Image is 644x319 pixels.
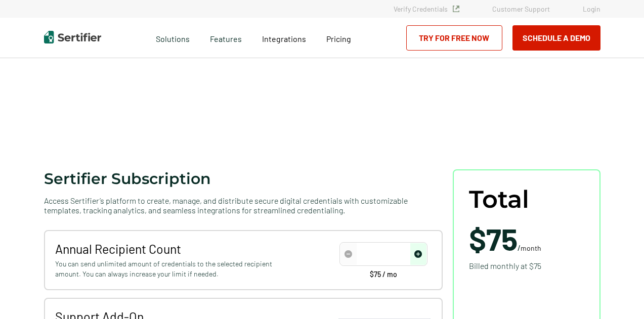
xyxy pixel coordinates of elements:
img: Sertifier | Digital Credentialing Platform [44,31,101,43]
span: month [521,244,541,252]
span: Sertifier Subscription [44,169,211,188]
span: Annual Recipient Count [55,241,293,256]
span: Billed monthly at $75 [469,259,541,272]
span: / [469,223,541,254]
span: Features [210,31,242,44]
span: $75 / mo [370,271,397,278]
img: Verified [453,6,459,12]
span: Total [469,186,529,213]
span: You can send unlimited amount of credentials to the selected recipient amount. You can always inc... [55,259,293,279]
span: increase number [410,243,426,265]
img: Decrease Icon [345,250,352,258]
a: Integrations [262,31,306,44]
span: decrease number [340,243,357,265]
img: Increase Icon [414,250,422,258]
span: Solutions [156,31,190,44]
span: $75 [469,220,518,257]
a: Pricing [326,31,351,44]
span: Access Sertifier’s platform to create, manage, and distribute secure digital credentials with cus... [44,196,443,215]
a: Verify Credentials [394,5,459,13]
a: Login [583,5,600,13]
a: Try for Free Now [406,25,502,51]
a: Customer Support [492,5,550,13]
span: Integrations [262,34,306,43]
span: Pricing [326,34,351,43]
